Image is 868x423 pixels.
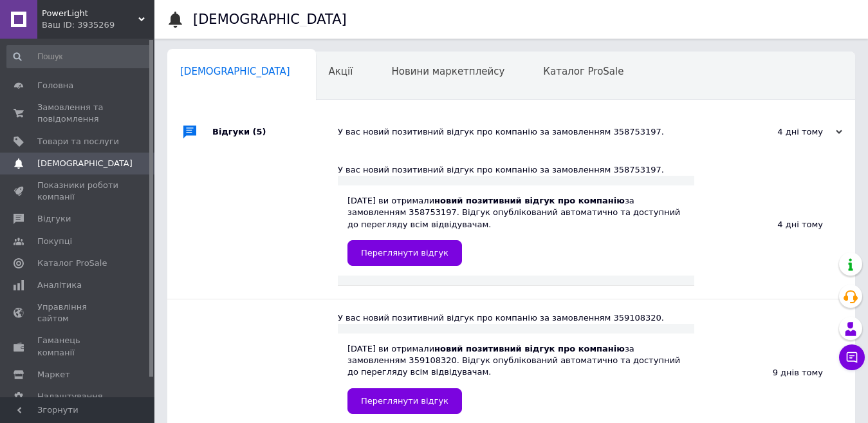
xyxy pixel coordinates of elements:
[338,312,694,324] div: У вас новий позитивний відгук про компанію за замовленням 359108320.
[434,344,625,353] b: новий позитивний відгук про компанію
[361,396,448,406] span: Переглянути відгук
[42,19,154,31] div: Ваш ID: 3935269
[37,301,119,324] span: Управління сайтом
[347,240,462,266] a: Переглянути відгук
[37,369,70,381] span: Маркет
[37,236,72,247] span: Покупці
[212,113,338,151] div: Відгуки
[329,66,353,77] span: Акції
[347,195,685,266] div: [DATE] ви отримали за замовленням 358753197. Відгук опублікований автоматично та доступний до пер...
[347,343,685,414] div: [DATE] ви отримали за замовленням 359108320. Відгук опублікований автоматично та доступний до пер...
[37,158,133,169] span: [DEMOGRAPHIC_DATA]
[6,45,152,68] input: Пошук
[434,196,625,205] b: новий позитивний відгук про компанію
[253,127,266,136] span: (5)
[391,66,504,77] span: Новини маркетплейсу
[543,66,623,77] span: Каталог ProSale
[193,12,347,27] h1: [DEMOGRAPHIC_DATA]
[714,126,842,138] div: 4 дні тому
[37,180,119,203] span: Показники роботи компанії
[37,102,119,125] span: Замовлення та повідомлення
[37,258,107,269] span: Каталог ProSale
[694,151,855,299] div: 4 дні тому
[338,164,694,176] div: У вас новий позитивний відгук про компанію за замовленням 358753197.
[37,136,119,147] span: Товари та послуги
[180,66,290,77] span: [DEMOGRAPHIC_DATA]
[338,126,714,138] div: У вас новий позитивний відгук про компанію за замовленням 358753197.
[37,80,73,91] span: Головна
[839,344,865,370] button: Чат з покупцем
[37,335,119,358] span: Гаманець компанії
[37,279,82,291] span: Аналітика
[37,213,71,225] span: Відгуки
[361,248,448,258] span: Переглянути відгук
[37,391,103,402] span: Налаштування
[42,8,138,19] span: PowerLight
[347,388,462,414] a: Переглянути відгук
